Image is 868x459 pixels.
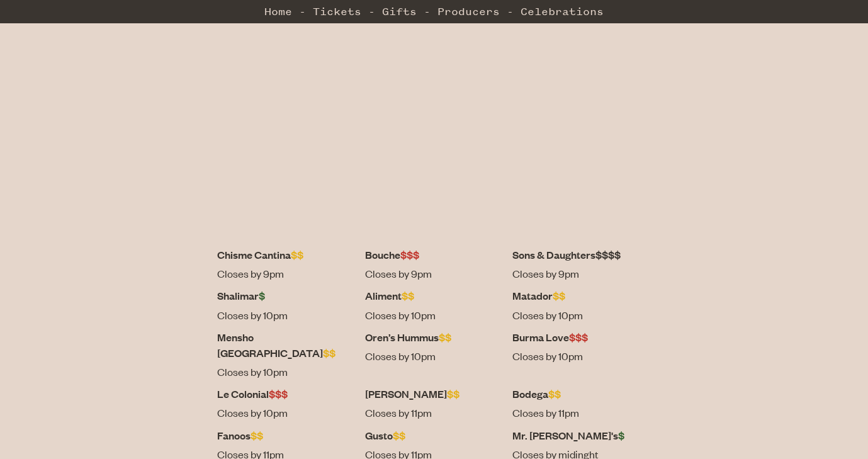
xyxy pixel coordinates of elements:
[400,247,419,262] span: $$$
[217,386,356,402] dt: Le Colonial
[512,288,651,303] dt: Matador
[512,348,651,364] dd: Closes by 10pm
[512,329,651,345] dt: Burma Love
[365,288,504,303] dt: Aliment
[259,288,265,303] span: $
[548,387,561,401] span: $$
[402,288,414,303] span: $$
[217,329,356,361] dt: Mensho [GEOGRAPHIC_DATA]
[439,330,451,344] span: $$
[569,330,588,344] span: $$$
[217,428,356,443] dt: Fanoos
[365,307,504,323] dd: Closes by 10pm
[553,288,565,303] span: $$
[365,329,504,345] dt: Oren’s Hummus
[365,386,504,402] dt: [PERSON_NAME]
[618,428,624,443] span: $
[217,364,356,380] dd: Closes by 10pm
[217,307,356,323] dd: Closes by 10pm
[512,428,651,443] dt: Mr. [PERSON_NAME]'s
[512,405,651,421] dd: Closes by 11pm
[365,247,504,263] dt: Bouche
[512,266,651,281] dd: Closes by 9pm
[512,307,651,323] dd: Closes by 10pm
[269,387,288,401] span: $$$
[447,387,459,401] span: $$
[393,428,405,443] span: $$
[323,346,335,360] span: $$
[291,247,303,262] span: $$
[217,266,356,281] dd: Closes by 9pm
[217,288,356,303] dt: Shalimar
[512,247,651,263] dt: Sons & Daughters
[365,348,504,364] dd: Closes by 10pm
[365,266,504,281] dd: Closes by 9pm
[365,405,504,421] dd: Closes by 11pm
[251,428,263,443] span: $$
[512,386,651,402] dt: Bodega
[217,247,356,263] dt: Chisme Cantina
[217,405,356,421] dd: Closes by 10pm
[365,428,504,443] dt: Gusto
[595,247,621,262] span: $$$$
